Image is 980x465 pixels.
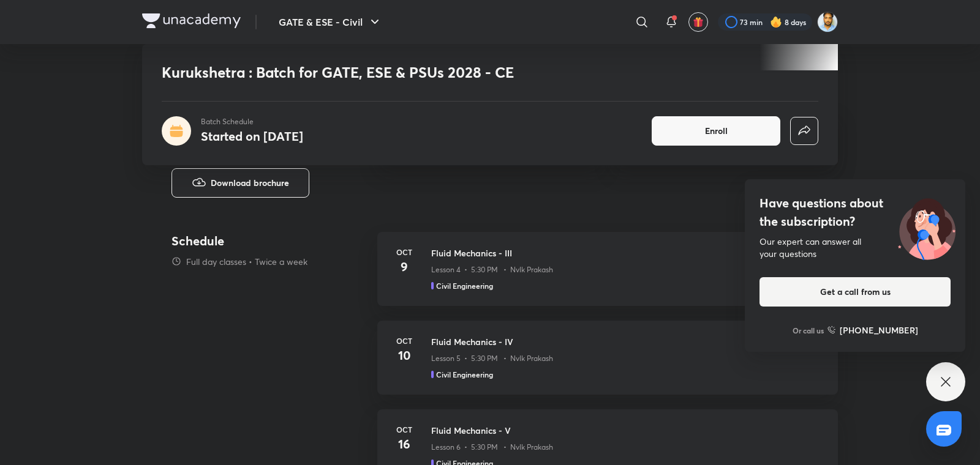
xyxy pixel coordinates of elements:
[431,353,553,364] p: Lesson 5 • 5:30 PM • Nvlk Prakash
[759,236,951,260] div: Our expert can answer all your questions
[162,64,641,81] h1: Kurukshetra : Batch for GATE, ESE & PSUs 2028 - CE
[827,324,918,337] a: [PHONE_NUMBER]
[186,255,307,268] p: Full day classes • Twice a week
[770,16,782,28] img: streak
[392,258,417,276] h4: 9
[392,247,417,258] h6: Oct
[431,442,553,453] p: Lesson 6 • 5:30 PM • Nvlk Prakash
[392,346,417,365] h4: 10
[431,424,823,437] h3: Fluid Mechanics - V
[171,168,309,198] button: Download brochure
[431,335,823,348] h3: Fluid Mechanics - IV
[436,369,493,380] h5: Civil Engineering
[392,335,417,346] h6: Oct
[705,125,728,137] span: Enroll
[171,232,367,250] h4: Schedule
[759,277,951,307] button: Get a call from us
[142,13,241,28] img: Company Logo
[688,12,708,32] button: avatar
[201,128,303,144] h4: Started on [DATE]
[201,116,303,127] p: Batch Schedule
[759,194,951,231] h4: Have questions about the subscription?
[211,176,289,190] span: Download brochure
[271,10,390,34] button: GATE & ESE - Civil
[652,116,780,146] button: Enroll
[793,325,824,336] p: Or call us
[392,435,417,453] h4: 16
[693,17,704,28] img: avatar
[431,247,823,259] h3: Fluid Mechanics - III
[817,12,838,32] img: Kunal Pradeep
[888,194,965,260] img: ttu_illustration_new.svg
[142,13,241,31] a: Company Logo
[431,264,553,275] p: Lesson 4 • 5:30 PM • Nvlk Prakash
[377,232,838,321] a: Oct9Fluid Mechanics - IIILesson 4 • 5:30 PM • Nvlk PrakashCivil Engineering
[840,324,918,337] h6: [PHONE_NUMBER]
[436,280,493,291] h5: Civil Engineering
[377,321,838,409] a: Oct10Fluid Mechanics - IVLesson 5 • 5:30 PM • Nvlk PrakashCivil Engineering
[392,424,417,435] h6: Oct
